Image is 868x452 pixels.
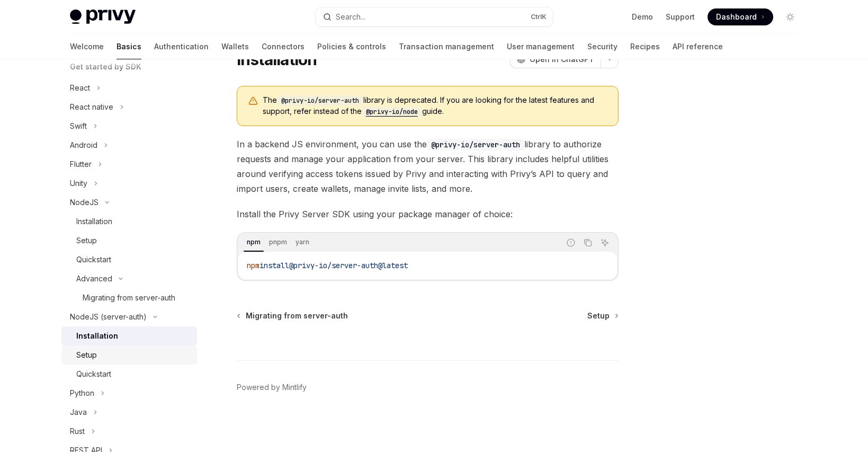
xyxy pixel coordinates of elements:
div: Unity [70,177,87,190]
a: Setup [61,231,197,250]
a: Transaction management [399,34,494,59]
code: @privy-io/node [362,107,422,117]
img: light logo [70,10,136,24]
button: Toggle Java section [61,403,197,422]
div: yarn [292,236,312,249]
a: Migrating from server-auth [238,311,348,321]
a: Connectors [262,34,305,59]
span: npm [247,261,259,270]
div: Quickstart [76,253,111,266]
svg: Warning [248,96,258,107]
span: Dashboard [716,12,757,22]
a: Policies & controls [317,34,386,59]
a: Welcome [70,34,104,59]
a: Authentication [154,34,209,59]
button: Toggle NodeJS (server-auth) section [61,307,197,326]
code: @privy-io/server-auth [277,95,363,106]
a: Security [587,34,618,59]
span: Ctrl K [531,13,547,21]
span: Open in ChatGPT [530,54,594,65]
a: API reference [673,34,723,59]
div: NodeJS [70,196,99,209]
button: Toggle Flutter section [61,155,197,174]
a: Setup [61,345,197,365]
div: Flutter [70,158,92,171]
a: Support [666,12,695,22]
button: Toggle Swift section [61,117,197,136]
div: Setup [76,349,97,361]
button: Toggle Android section [61,136,197,155]
div: Search... [336,11,365,23]
button: Open in ChatGPT [510,50,601,68]
span: Migrating from server-auth [246,311,348,321]
span: Setup [587,311,610,321]
code: @privy-io/server-auth [427,139,524,150]
a: User management [507,34,575,59]
a: @privy-io/node [362,107,422,116]
div: Installation [76,330,118,342]
div: Setup [76,234,97,247]
a: Quickstart [61,365,197,384]
span: @privy-io/server-auth@latest [289,261,408,270]
div: Installation [76,215,112,228]
button: Report incorrect code [564,236,578,250]
div: Python [70,387,94,400]
div: pnpm [266,236,290,249]
button: Toggle Rust section [61,422,197,441]
span: Install the Privy Server SDK using your package manager of choice: [237,207,619,221]
a: Migrating from server-auth [61,288,197,307]
div: React native [70,101,113,113]
a: Installation [61,326,197,345]
div: Java [70,406,87,419]
a: Wallets [221,34,249,59]
h1: Installation [237,50,317,69]
div: npm [244,236,264,249]
button: Copy the contents from the code block [581,236,595,250]
a: Installation [61,212,197,231]
div: Advanced [76,272,112,285]
a: Recipes [630,34,660,59]
button: Toggle React section [61,78,197,98]
button: Open search [316,7,553,26]
span: The library is deprecated. If you are looking for the latest features and support, refer instead ... [263,95,607,117]
div: Swift [70,120,87,132]
div: React [70,82,90,94]
span: In a backend JS environment, you can use the library to authorize requests and manage your applic... [237,137,619,196]
div: NodeJS (server-auth) [70,311,147,323]
button: Toggle Unity section [61,174,197,193]
a: Dashboard [708,8,773,25]
button: Toggle NodeJS section [61,193,197,212]
button: Toggle React native section [61,98,197,117]
button: Toggle Advanced section [61,269,197,288]
a: Basics [117,34,141,59]
div: Migrating from server-auth [83,291,175,304]
a: Setup [587,311,618,321]
span: install [259,261,289,270]
div: Android [70,139,97,152]
button: Toggle Python section [61,384,197,403]
button: Toggle dark mode [782,8,799,25]
div: Quickstart [76,368,111,380]
a: Quickstart [61,250,197,269]
div: Rust [70,425,85,438]
a: Powered by Mintlify [237,382,307,393]
a: Demo [632,12,653,22]
button: Ask AI [598,236,612,250]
